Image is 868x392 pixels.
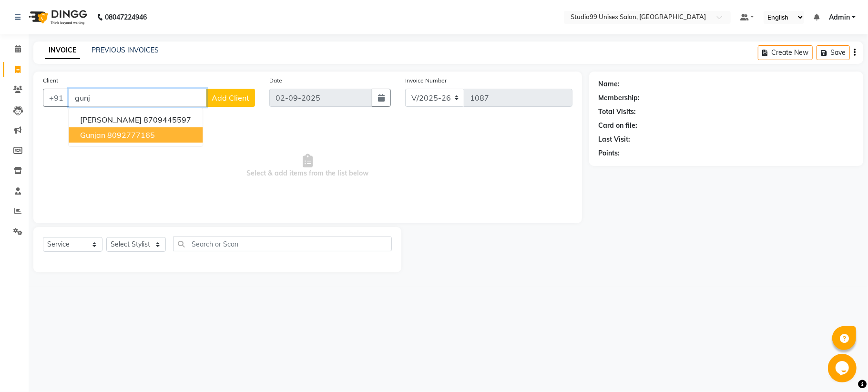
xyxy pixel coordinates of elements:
a: PREVIOUS INVOICES [92,46,159,54]
div: Last Visit: [599,134,631,144]
div: Card on file: [599,121,638,131]
input: Search or Scan [173,237,392,251]
ngb-highlight: 8092777165 [107,130,155,140]
span: Select & add items from the list below [43,118,572,214]
span: Admin [829,12,850,22]
iframe: chat widget [828,354,858,382]
button: Save [817,45,850,60]
div: Name: [599,79,620,89]
button: Create New [758,45,813,60]
label: Client [43,76,58,85]
a: INVOICE [45,42,80,59]
button: Add Client [206,89,255,107]
span: gunjan [80,130,105,140]
input: Search by Name/Mobile/Email/Code [69,89,206,107]
div: Total Visits: [599,107,636,117]
div: Points: [599,148,620,158]
img: logo [24,4,90,31]
button: +91 [43,89,70,107]
span: Add Client [212,93,249,103]
label: Invoice Number [405,76,447,85]
div: Membership: [599,93,640,103]
b: 08047224946 [105,4,147,31]
span: [PERSON_NAME] [80,115,142,124]
label: Date [269,76,282,85]
ngb-highlight: 8709445597 [143,115,191,124]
